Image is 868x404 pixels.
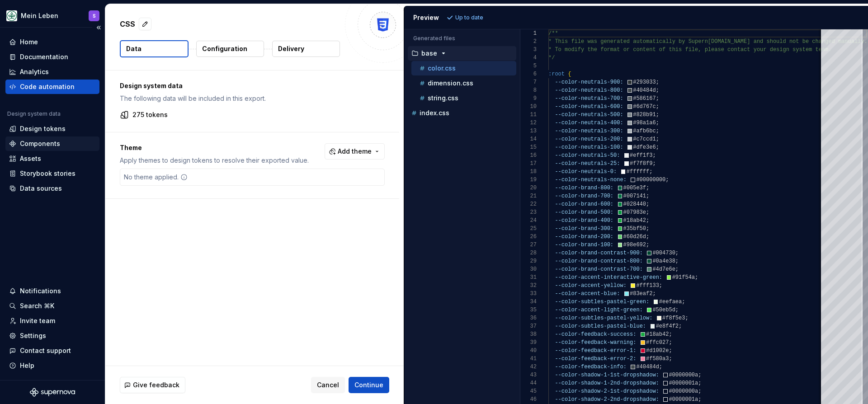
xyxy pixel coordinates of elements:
[652,160,656,167] span: ;
[20,38,38,47] div: Home
[520,371,537,379] div: 43
[555,136,623,142] span: --color-neutrals-200:
[20,331,46,340] div: Settings
[126,44,142,53] p: Data
[669,372,698,378] span: #0000000a
[520,160,537,168] div: 17
[662,315,685,321] span: #f8f5e3
[698,388,701,395] span: ;
[656,120,659,126] span: ;
[21,11,58,20] div: Mein Leben
[520,330,537,338] div: 38
[623,193,646,199] span: #007141
[695,274,698,281] span: ;
[555,356,636,362] span: --color-feedback-error-2:
[520,119,537,127] div: 12
[132,110,168,119] p: 275 tokens
[652,291,656,297] span: ;
[455,14,483,21] p: Up to date
[354,381,383,390] span: Continue
[120,94,385,103] p: The following data will be included in this export.
[272,41,340,57] button: Delivery
[20,301,54,310] div: Search ⌘K
[20,52,68,61] div: Documentation
[520,62,537,70] div: 5
[520,379,537,387] div: 44
[555,112,623,118] span: --color-neutrals-500:
[5,80,99,94] a: Code automation
[7,110,61,117] div: Design system data
[669,380,698,386] span: #0000001a
[311,377,345,393] button: Cancel
[520,94,537,103] div: 9
[636,282,659,289] span: #fff133
[520,184,537,192] div: 20
[659,299,681,305] span: #eefaea
[520,200,537,208] div: 22
[520,273,537,282] div: 31
[623,225,646,232] span: #35bf50
[555,364,626,370] span: --color-feedback-info:
[520,78,537,86] div: 7
[555,315,652,321] span: --color-subtles-pastel-yellow:
[548,38,708,45] span: * This file was generated automatically by Supern
[5,329,99,343] a: Settings
[656,128,659,134] span: ;
[20,316,55,325] div: Invite team
[555,339,636,346] span: --color-feedback-warning:
[2,6,103,25] button: Mein LebenS
[633,136,656,142] span: #c7ccd1
[520,135,537,143] div: 14
[669,348,672,354] span: ;
[5,35,99,49] a: Home
[520,70,537,78] div: 6
[20,82,75,91] div: Code automation
[555,201,613,207] span: --color-brand-600:
[92,21,105,34] button: Collapse sidebar
[672,274,694,281] span: #91f54a
[5,136,99,151] a: Components
[5,181,99,196] a: Data sources
[120,377,185,393] button: Give feedback
[520,233,537,241] div: 26
[520,322,537,330] div: 37
[520,387,537,395] div: 45
[555,128,623,134] span: --color-neutrals-300:
[520,225,537,233] div: 25
[520,54,537,62] div: 4
[685,315,688,321] span: ;
[520,257,537,265] div: 29
[120,81,385,90] p: Design system data
[636,177,665,183] span: #00000000
[20,139,60,148] div: Components
[428,65,456,72] p: color.css
[669,396,698,403] span: #0000001a
[698,396,701,403] span: ;
[408,48,516,58] button: base
[568,71,571,77] span: {
[623,201,646,207] span: #028440
[20,124,66,133] div: Design tokens
[520,168,537,176] div: 18
[555,209,613,216] span: --color-brand-500:
[555,217,613,224] span: --color-brand-400:
[520,314,537,322] div: 36
[669,356,672,362] span: ;
[6,10,17,21] img: df5db9ef-aba0-4771-bf51-9763b7497661.png
[555,388,659,395] span: --color-shadow-2-1st-dropshadow:
[420,109,449,117] p: index.css
[411,78,516,88] button: dimension.css
[669,339,672,346] span: ;
[520,151,537,160] div: 16
[659,364,662,370] span: ;
[520,282,537,290] div: 32
[20,361,34,370] div: Help
[520,298,537,306] div: 34
[520,363,537,371] div: 42
[633,120,656,126] span: #98a1a6
[5,299,99,313] button: Search ⌘K
[133,381,179,390] span: Give feedback
[520,86,537,94] div: 8
[555,169,617,175] span: --color-neutrals-0:
[555,120,623,126] span: --color-neutrals-400:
